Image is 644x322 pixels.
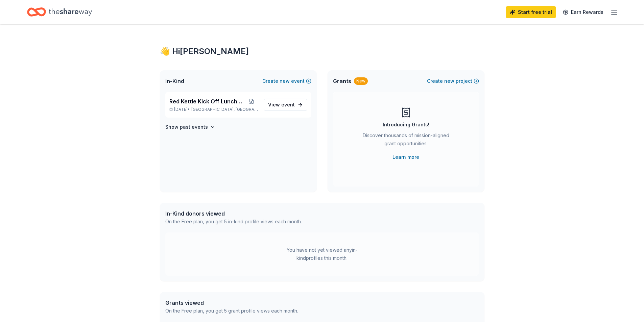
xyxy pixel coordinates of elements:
button: Createnewproject [427,77,479,85]
div: 👋 Hi [PERSON_NAME] [160,46,484,57]
button: Show past events [165,123,215,131]
div: On the Free plan, you get 5 grant profile views each month. [165,307,298,315]
span: new [444,77,454,85]
span: Red Kettle Kick Off Luncheon [169,97,245,105]
div: Grants viewed [165,299,298,307]
a: Learn more [392,153,419,161]
a: Start free trial [506,6,556,18]
div: New [354,77,368,85]
div: Discover thousands of mission-aligned grant opportunities. [360,131,452,150]
div: You have not yet viewed any in-kind profiles this month. [280,246,364,262]
span: View [268,101,295,109]
a: Home [27,4,92,20]
div: Introducing Grants! [383,121,429,129]
div: In-Kind donors viewed [165,209,302,218]
span: In-Kind [165,77,184,85]
span: new [280,77,290,85]
span: Grants [333,77,351,85]
p: [DATE] • [169,107,258,112]
a: Earn Rewards [559,6,607,18]
span: event [281,102,295,107]
span: [GEOGRAPHIC_DATA], [GEOGRAPHIC_DATA] [191,107,258,112]
button: Createnewevent [262,77,311,85]
a: View event [264,99,307,111]
h4: Show past events [165,123,208,131]
div: On the Free plan, you get 5 in-kind profile views each month. [165,218,302,226]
